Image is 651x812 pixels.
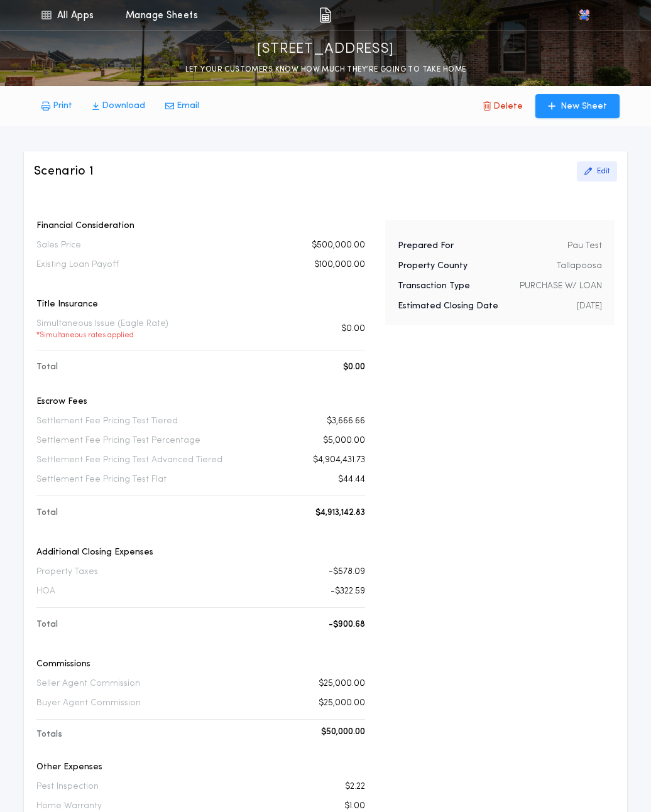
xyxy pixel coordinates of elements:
p: Tallapoosa [557,260,602,273]
p: Escrow Fees [36,396,365,408]
button: Delete [473,94,533,118]
p: Pau Test [567,240,602,252]
p: New Sheet [561,100,607,113]
p: Total [36,361,58,374]
p: Edit [597,166,610,176]
p: -$578.09 [329,566,365,578]
p: $44.44 [338,474,365,486]
p: $50,000.00 [321,726,365,739]
p: $5,000.00 [323,435,365,447]
p: Settlement Fee Pricing Test Tiered [36,415,178,428]
p: Simultaneous Issue (Eagle Rate) [36,318,168,340]
p: Additional Closing Expenses [36,546,365,559]
p: $25,000.00 [319,697,365,710]
p: Print [53,100,72,112]
p: Property Taxes [36,566,98,578]
p: $2.22 [345,781,365,793]
p: $4,913,142.83 [315,507,365,519]
p: Sales Price [36,239,81,252]
p: $25,000.00 [319,678,365,690]
p: Existing Loan Payoff [36,259,119,271]
p: $0.00 [341,323,365,335]
p: PURCHASE W/ LOAN [520,280,602,293]
p: [DATE] [577,300,602,313]
p: $100,000.00 [314,259,365,271]
p: Settlement Fee Pricing Test Flat [36,474,167,486]
p: Total [36,507,58,519]
p: HOA [36,585,55,598]
p: Buyer Agent Commission [36,697,141,710]
p: -$322.59 [331,585,365,598]
p: Pest Inspection [36,781,99,793]
p: Title Insurance [36,298,365,311]
p: Seller Agent Commission [36,678,140,690]
p: * Simultaneous rates applied [36,330,168,340]
p: -$900.68 [329,619,365,631]
button: Download [82,95,155,117]
p: $4,904,431.73 [313,454,365,467]
p: $500,000.00 [312,239,365,252]
p: Commissions [36,658,365,671]
p: Total [36,619,58,631]
p: Delete [493,100,523,113]
button: Email [155,95,209,117]
p: $0.00 [343,361,365,374]
img: img [319,8,331,23]
p: Email [177,100,199,112]
h3: Scenario 1 [34,163,94,180]
p: Download [102,100,145,112]
p: Settlement Fee Pricing Test Percentage [36,435,200,447]
button: New Sheet [535,94,620,118]
p: Prepared For [398,240,454,252]
button: Print [31,95,82,117]
p: Financial Consideration [36,220,365,232]
p: Settlement Fee Pricing Test Advanced Tiered [36,454,222,467]
img: vs-icon [577,9,590,21]
button: Edit [577,161,617,181]
p: Transaction Type [398,280,470,293]
p: Other Expenses [36,761,365,774]
p: Estimated Closing Date [398,300,498,313]
p: Totals [36,728,62,741]
p: LET YOUR CUSTOMERS KNOW HOW MUCH THEY’RE GOING TO TAKE HOME [185,63,466,76]
p: [STREET_ADDRESS] [257,40,394,60]
p: $3,666.66 [327,415,365,428]
p: Property County [398,260,468,273]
